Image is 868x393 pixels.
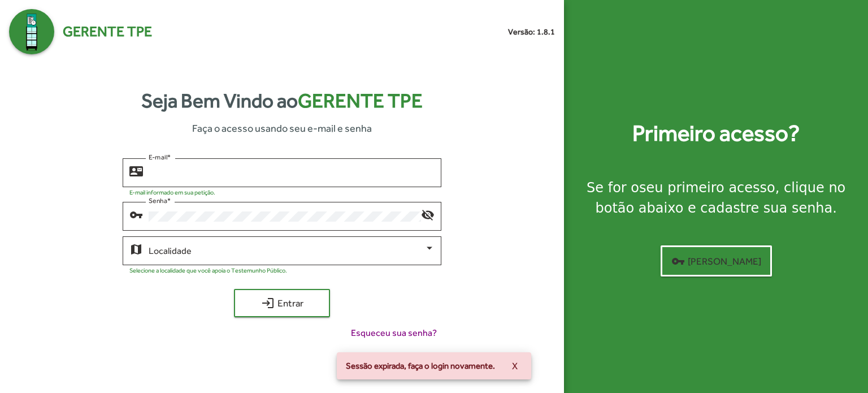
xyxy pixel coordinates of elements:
[512,356,518,376] span: X
[129,164,143,178] mat-icon: contact_mail
[244,293,320,313] span: Entrar
[632,116,800,150] strong: Primeiro acesso?
[192,120,372,136] span: Faça o acesso usando seu e-mail e senha
[503,356,527,376] button: X
[129,267,287,274] mat-hint: Selecione a localidade que você apoia o Testemunho Público.
[671,251,761,271] span: [PERSON_NAME]
[351,326,437,340] span: Esqueceu sua senha?
[346,360,495,372] span: Sessão expirada, faça o login novamente.
[141,86,423,116] strong: Seja Bem Vindo ao
[421,208,435,221] mat-icon: visibility_off
[129,189,215,196] mat-hint: E-mail informado em sua petição.
[661,245,772,277] button: [PERSON_NAME]
[63,21,152,42] span: Gerente TPE
[129,242,143,256] mat-icon: map
[261,296,275,310] mat-icon: login
[671,254,685,268] mat-icon: vpn_key
[508,26,555,38] small: Versão: 1.8.1
[129,208,143,221] mat-icon: vpn_key
[298,89,423,112] span: Gerente TPE
[639,180,775,196] strong: seu primeiro acesso
[578,178,854,218] div: Se for o , clique no botão abaixo e cadastre sua senha.
[234,289,330,317] button: Entrar
[9,9,54,54] img: Logo Gerente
